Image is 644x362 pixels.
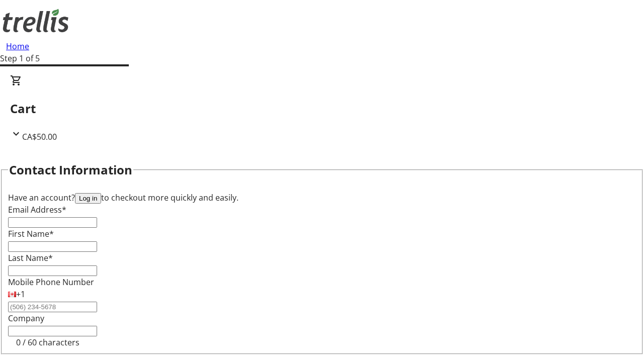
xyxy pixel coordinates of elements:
label: Email Address* [8,204,66,215]
label: Company [8,313,44,324]
h2: Cart [10,100,634,118]
h2: Contact Information [9,161,132,179]
span: CA$50.00 [22,131,57,142]
label: Last Name* [8,252,53,263]
input: (506) 234-5678 [8,302,97,312]
div: CartCA$50.00 [10,74,634,143]
label: Mobile Phone Number [8,277,94,288]
div: Have an account? to checkout more quickly and easily. [8,192,636,204]
label: First Name* [8,228,54,239]
button: Log in [75,193,101,204]
tr-character-limit: 0 / 60 characters [16,337,79,348]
